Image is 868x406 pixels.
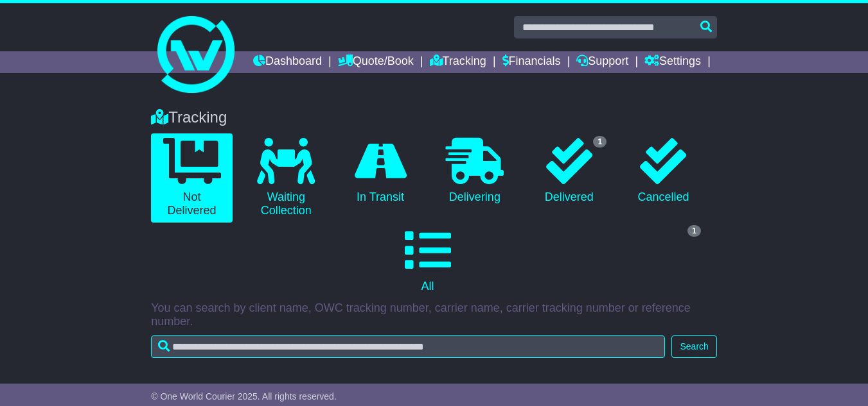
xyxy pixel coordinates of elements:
[644,51,701,73] a: Settings
[145,108,723,127] div: Tracking
[502,51,561,73] a: Financials
[338,51,414,73] a: Quote/Book
[253,51,322,73] a: Dashboard
[434,133,516,209] a: Delivering
[687,225,701,237] span: 1
[151,301,717,329] p: You can search by client name, OWC tracking number, carrier name, carrier tracking number or refe...
[593,136,607,148] span: 1
[340,133,421,209] a: In Transit
[151,391,337,402] span: © One World Courier 2025. All rights reserved.
[430,51,486,73] a: Tracking
[245,133,327,223] a: Waiting Collection
[151,223,704,298] a: 1 All
[623,133,704,209] a: Cancelled
[671,335,716,358] button: Search
[151,133,233,223] a: Not Delivered
[576,51,628,73] a: Support
[528,133,610,209] a: 1 Delivered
